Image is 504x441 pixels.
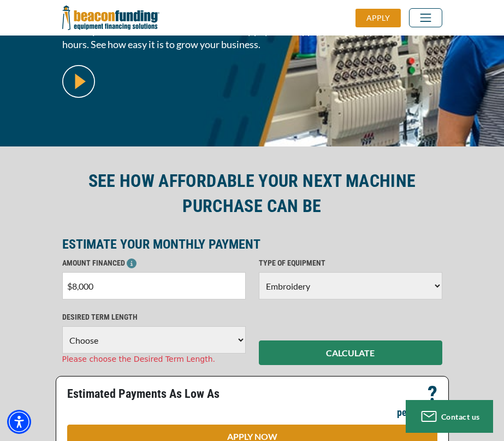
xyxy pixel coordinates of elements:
[355,9,409,27] a: APPLY
[355,9,401,27] div: APPLY
[62,24,442,51] span: Afford your next machine with a low monthly payment. Apply now, get approved within 24 hours. See...
[62,354,246,365] div: Please choose the Desired Term Length.
[67,387,246,401] p: Estimated Payments As Low As
[406,400,493,433] button: Contact us
[62,310,246,324] p: DESIRED TERM LENGTH
[7,410,31,434] div: Accessibility Menu
[441,412,480,421] span: Contact us
[62,65,95,98] img: video modal pop-up play button
[259,256,442,269] p: TYPE OF EQUIPMENT
[62,272,246,299] input: $
[62,238,442,251] p: ESTIMATE YOUR MONTHLY PAYMENT
[397,406,437,419] p: per month
[428,387,437,401] p: ?
[259,340,442,365] button: CALCULATE
[409,8,442,27] button: Toggle navigation
[62,256,246,269] p: AMOUNT FINANCED
[62,168,442,219] h2: SEE HOW AFFORDABLE YOUR NEXT MACHINE PURCHASE CAN BE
